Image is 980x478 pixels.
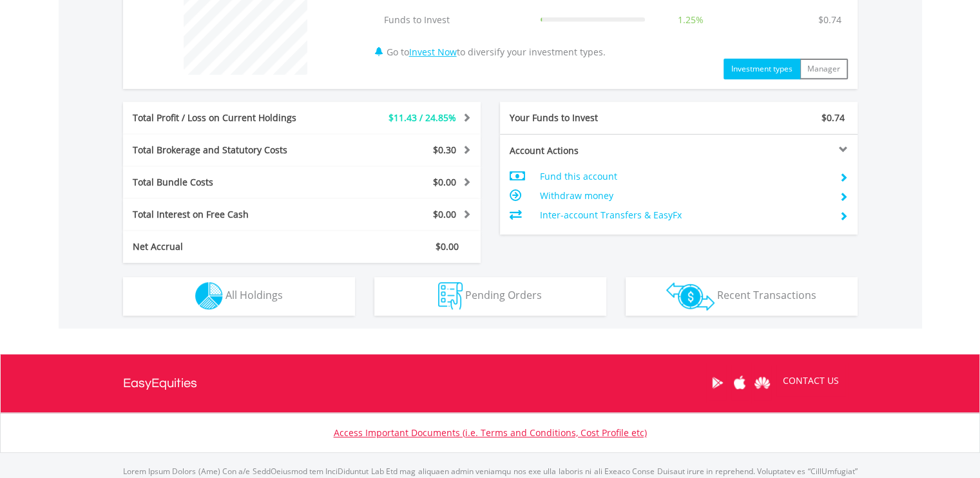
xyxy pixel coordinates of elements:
div: Total Profit / Loss on Current Holdings [123,111,332,124]
td: $0.74 [812,7,848,33]
button: Recent Transactions [626,277,858,316]
div: Total Interest on Free Cash [123,208,332,221]
button: All Holdings [123,277,355,316]
span: $0.30 [433,144,456,156]
div: Net Accrual [123,240,332,253]
span: $0.00 [433,208,456,220]
button: Pending Orders [374,277,606,316]
a: Access Important Documents (i.e. Terms and Conditions, Cost Profile etc) [334,426,647,439]
a: Google Play [706,363,729,403]
td: Inter-account Transfers & EasyFx [539,206,829,225]
span: $0.00 [433,176,456,188]
div: Account Actions [500,144,679,157]
a: Apple [729,363,751,403]
img: pending_instructions-wht.png [438,282,463,310]
a: Invest Now [409,46,457,58]
span: $11.43 / 24.85% [389,111,456,124]
td: 1.25% [651,7,730,33]
span: $0.00 [436,240,459,253]
span: All Holdings [226,288,283,302]
div: Total Brokerage and Statutory Costs [123,144,332,157]
td: Withdraw money [539,186,829,206]
td: Fund this account [539,167,829,186]
div: Your Funds to Invest [500,111,679,124]
div: Total Bundle Costs [123,176,332,189]
img: holdings-wht.png [195,282,223,310]
a: CONTACT US [774,363,848,399]
span: Recent Transactions [717,288,816,302]
img: transactions-zar-wht.png [666,282,715,311]
button: Investment types [724,59,800,79]
td: Funds to Invest [378,7,534,33]
a: EasyEquities [123,354,197,412]
a: Huawei [751,363,774,403]
span: $0.74 [821,111,845,124]
button: Manager [800,59,848,79]
span: Pending Orders [465,288,542,302]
